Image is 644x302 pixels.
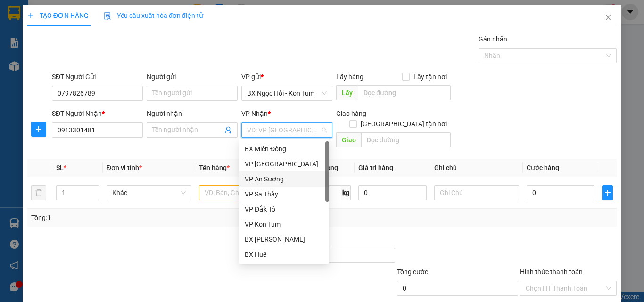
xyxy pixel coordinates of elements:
[520,268,583,276] label: Hình thức thanh toán
[245,144,323,154] div: BX Miền Đông
[8,66,157,78] div: Tên hàng: ĐỒ ĂN ( : 1 )
[602,185,613,200] button: plus
[224,126,232,134] span: user-add
[245,159,323,169] div: VP [GEOGRAPHIC_DATA]
[81,9,103,19] span: Nhận:
[603,189,612,196] span: plus
[239,156,329,171] div: VP Đà Nẵng
[8,9,23,19] span: Gửi:
[8,31,74,44] div: 0398268427
[245,234,323,245] div: BX [PERSON_NAME]
[245,249,323,260] div: BX Huế
[7,49,75,61] div: 50.000
[239,202,329,217] div: VP Đắk Tô
[52,108,143,119] div: SĐT Người Nhận
[245,219,323,229] div: VP Kon Tum
[336,132,361,147] span: Giao
[81,31,157,44] div: 0901101486
[104,12,111,20] img: icon
[112,186,186,200] span: Khác
[31,185,46,200] button: delete
[479,35,507,43] label: Gán nhãn
[239,232,329,247] div: BX Phạm Văn Đồng
[397,268,428,276] span: Tổng cước
[245,189,323,199] div: VP Sa Thầy
[147,72,238,82] div: Người gửi
[527,164,559,171] span: Cước hàng
[604,14,612,21] span: close
[247,86,327,100] span: BX Ngọc Hồi - Kon Tum
[97,65,109,79] span: SL
[358,185,426,200] input: 0
[27,12,34,19] span: plus
[107,164,142,171] span: Đơn vị tính
[239,171,329,187] div: VP An Sương
[8,8,74,31] div: BX Ngọc Hồi - Kon Tum
[239,217,329,232] div: VP Kon Tum
[410,72,451,82] span: Lấy tận nơi
[104,12,203,19] span: Yêu cầu xuất hóa đơn điện tử
[595,5,621,31] button: Close
[81,8,157,31] div: VP [PERSON_NAME]
[31,122,46,137] button: plus
[336,110,366,117] span: Giao hàng
[7,50,22,60] span: CR :
[32,125,46,133] span: plus
[239,247,329,262] div: BX Huế
[52,72,143,82] div: SĐT Người Gửi
[357,119,451,129] span: [GEOGRAPHIC_DATA] tận nơi
[336,85,358,100] span: Lấy
[245,174,323,184] div: VP An Sương
[199,164,230,171] span: Tên hàng
[239,187,329,202] div: VP Sa Thầy
[31,212,249,223] div: Tổng: 1
[341,185,351,200] span: kg
[245,204,323,214] div: VP Đắk Tô
[430,159,523,177] th: Ghi chú
[336,73,363,81] span: Lấy hàng
[358,164,393,171] span: Giá trị hàng
[434,185,519,200] input: Ghi Chú
[241,72,332,82] div: VP gửi
[27,12,89,19] span: TẠO ĐƠN HÀNG
[239,141,329,156] div: BX Miền Đông
[361,132,451,147] input: Dọc đường
[358,85,451,100] input: Dọc đường
[199,185,284,200] input: VD: Bàn, Ghế
[56,164,64,171] span: SL
[147,108,238,119] div: Người nhận
[241,110,268,117] span: VP Nhận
